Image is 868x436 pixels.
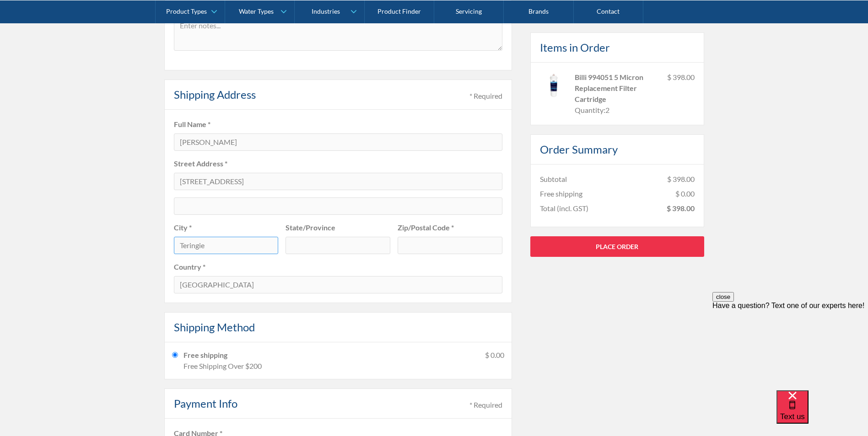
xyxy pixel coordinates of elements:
[605,104,609,115] div: 2
[174,261,502,272] label: Country *
[286,222,390,233] label: State/Province
[540,141,618,157] h4: Order Summary
[575,104,605,115] div: Quantity:
[174,395,237,412] h4: Payment Info
[174,319,255,335] h4: Shipping Method
[530,236,704,256] a: Place Order
[540,173,567,184] div: Subtotal
[183,350,480,361] div: Free shipping
[174,222,279,233] label: City *
[469,399,502,410] div: * Required
[675,188,695,199] div: $ 0.00
[485,350,504,361] div: $ 0.00
[667,202,695,213] div: $ 398.00
[540,188,582,199] div: Free shipping
[469,90,502,101] div: * Required
[183,361,480,372] div: Free Shipping Over $200
[667,173,695,184] div: $ 398.00
[776,390,868,436] iframe: podium webchat widget bubble
[398,222,502,233] label: Zip/Postal Code *
[540,39,610,55] h4: Items in Order
[172,352,178,358] input: Free shippingFree Shipping Over $200$ 0.00
[312,7,340,15] div: Industries
[712,292,868,402] iframe: podium webchat widget prompt
[667,71,695,115] div: $ 398.00
[239,7,274,15] div: Water Types
[174,86,256,103] h4: Shipping Address
[174,119,502,130] label: Full Name *
[174,158,502,169] label: Street Address *
[575,71,660,104] div: Billi 994051 5 Micron Replacement Filter Cartridge
[166,7,207,15] div: Product Types
[540,202,588,213] div: Total (incl. GST)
